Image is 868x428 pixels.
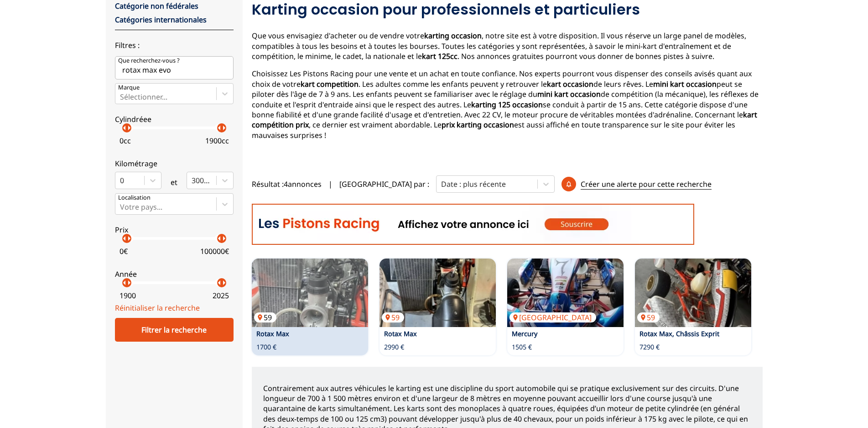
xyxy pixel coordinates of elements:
[384,343,404,352] p: 2990 €
[124,277,135,288] p: arrow_right
[509,312,596,322] p: [GEOGRAPHIC_DATA]
[581,179,712,190] p: Créer une alerte pour cette recherche
[124,122,135,133] p: arrow_right
[120,136,131,146] p: 0 cc
[124,233,135,244] p: arrow_right
[379,259,496,327] img: Rotax Max
[214,277,225,288] p: arrow_left
[115,1,198,11] a: Catégorie non fédérales
[424,31,482,41] strong: karting occasion
[507,259,624,327] a: Mercury[GEOGRAPHIC_DATA]
[384,329,417,338] a: Rotax Max
[218,277,229,288] p: arrow_right
[118,194,151,202] p: Localisation
[256,343,276,352] p: 1700 €
[120,176,122,185] input: 0
[252,259,368,327] a: Rotax Max59
[118,84,140,92] p: Marque
[512,329,537,338] a: Mercury
[252,69,763,140] p: Choisissez Les Pistons Racing pour une vente et un achat en toute confiance. Nos experts pourront...
[218,233,229,244] p: arrow_right
[637,312,660,322] p: 59
[120,93,122,101] input: MarqueSélectionner...
[119,233,130,244] p: arrow_left
[115,225,234,235] p: Prix
[218,122,229,133] p: arrow_right
[171,177,177,187] p: et
[119,122,130,133] p: arrow_left
[213,291,229,301] p: 2025
[192,176,193,185] input: 300000
[200,246,229,256] p: 100000 €
[120,291,136,301] p: 1900
[115,303,200,313] a: Réinitialiser la recherche
[422,51,457,61] strong: kart 125cc
[115,56,234,79] input: Que recherchez-vous ?
[512,343,532,352] p: 1505 €
[328,179,333,189] span: |
[214,233,225,244] p: arrow_left
[214,122,225,133] p: arrow_left
[115,269,234,279] p: Année
[254,312,276,322] p: 59
[115,318,234,342] div: Filtrer la recherche
[639,343,660,352] p: 7290 €
[507,259,624,327] img: Mercury
[547,79,593,89] strong: kart occasion
[635,259,751,327] a: Rotax Max, Châssis Exprit59
[379,259,496,327] a: Rotax Max59
[115,114,234,124] p: Cylindréee
[115,15,207,25] a: Catégories internationales
[635,259,751,327] img: Rotax Max, Châssis Exprit
[120,246,128,256] p: 0 €
[252,179,322,189] span: Résultat : 4 annonces
[256,329,289,338] a: Rotax Max
[119,277,130,288] p: arrow_left
[301,79,359,89] strong: kart competition
[653,79,717,89] strong: mini kart occasion
[118,57,180,65] p: Que recherchez-vous ?
[537,89,601,99] strong: mini kart occasion
[205,136,229,146] p: 1900 cc
[339,179,429,189] p: [GEOGRAPHIC_DATA] par :
[252,259,368,327] img: Rotax Max
[252,31,763,61] p: Que vous envisagiez d'acheter ou de vendre votre , notre site est à votre disposition. Il vous ré...
[120,203,122,211] input: Votre pays...
[471,100,543,110] strong: karting 125 occasion
[115,40,234,50] p: Filtres :
[252,0,763,19] h2: Karting occasion pour professionnels et particuliers
[252,110,757,130] strong: kart compétition prix
[382,312,404,322] p: 59
[442,120,514,130] strong: prix karting occasion
[639,329,719,338] a: Rotax Max, Châssis Exprit
[115,159,234,169] p: Kilométrage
